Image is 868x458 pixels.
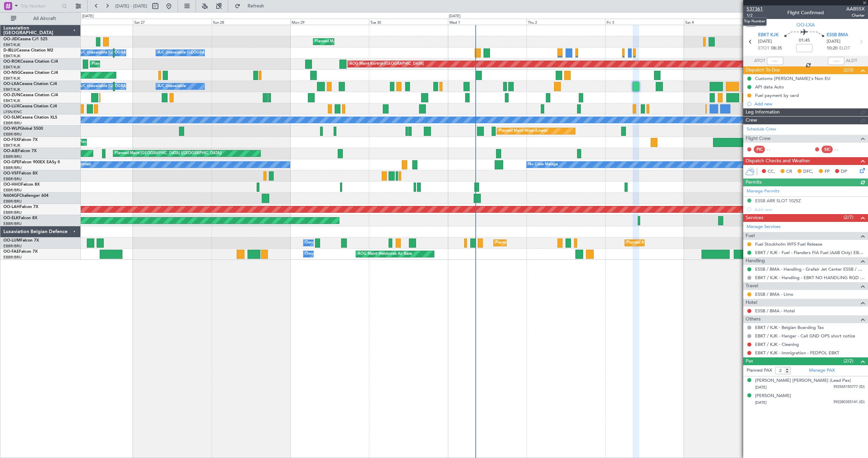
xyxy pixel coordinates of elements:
span: Services [746,214,763,222]
span: DP [841,168,847,175]
a: EBBR/BRU [3,176,22,182]
a: OO-GPEFalcon 900EX EASy II [3,160,60,164]
span: 01:45 [799,37,810,44]
div: Flight Confirmed [787,9,824,16]
a: EBKT/KJK [3,143,20,148]
a: OO-AIEFalcon 7X [3,149,37,153]
a: EBKT / KJK - Immigration - FEDPOL EBKT [755,350,839,356]
span: (2/7) [844,214,853,221]
span: (2/3) [844,66,853,74]
div: Sat 27 [133,19,212,25]
a: OO-VSFFalcon 8X [3,171,38,175]
a: EBBR/BRU [3,210,22,215]
a: EBKT/KJK [3,54,20,59]
span: [DATE] [755,385,767,390]
span: [DATE] [755,400,767,405]
span: ATOT [754,58,765,64]
span: AAB55X [846,5,865,13]
a: LFSN/ENC [3,109,22,114]
a: OO-ROKCessna Citation CJ4 [3,60,58,64]
label: Planned PAX [747,367,772,374]
div: Thu 2 [527,19,605,25]
a: ESSB / BMA - Handling - Grafair Jet Center ESSB / BMA [755,266,865,272]
span: 10:20 [827,45,837,52]
a: OO-LUXCessna Citation CJ4 [3,104,57,108]
div: Planned Maint Milan (Linate) [499,126,548,136]
span: [DATE] [827,38,841,45]
span: 592280355141 (ID) [833,399,865,405]
a: Manage PAX [809,367,835,374]
span: EBKT KJK [758,32,779,39]
a: EBBR/BRU [3,221,22,226]
div: Sat 4 [684,19,763,25]
span: [DATE] - [DATE] [115,3,147,9]
a: EBKT/KJK [3,76,20,81]
a: OO-FAEFalcon 7X [3,250,38,254]
a: OO-ELKFalcon 8X [3,216,37,220]
div: Mon 29 [290,19,369,25]
span: All Aircraft [18,16,72,21]
a: N604GFChallenger 604 [3,194,48,198]
span: Travel [746,282,758,290]
a: OO-FSXFalcon 7X [3,138,38,142]
a: EBKT / KJK - Hangar - Call GND OPS short notice [755,333,855,339]
div: API data Auto [755,84,784,90]
div: AOG Maint Melsbroek Air Base [358,249,412,259]
span: D-IBLU [3,48,17,53]
span: OO-LXA [3,82,19,86]
a: EBKT/KJK [3,98,20,103]
button: Refresh [232,1,272,12]
span: OO-FAE [3,250,19,254]
a: EBKT/KJK [3,65,20,70]
span: OO-AIE [3,149,18,153]
span: OO-LUX [3,104,19,108]
div: Fuel payment by card [755,92,799,98]
a: ESSB / BMA - Limo [755,291,793,297]
a: EBKT/KJK [3,42,20,47]
input: Trip Number [21,1,60,11]
span: OO-GPE [3,160,19,164]
a: EBBR/BRU [3,244,22,249]
div: [DATE] [449,14,460,19]
span: CR [786,168,792,175]
div: Planned Maint [GEOGRAPHIC_DATA] ([GEOGRAPHIC_DATA] National) [627,238,749,248]
div: Trip Number [743,17,767,26]
a: EBKT / KJK - Cleaning [755,341,799,347]
span: ETOT [758,45,769,52]
div: Owner Melsbroek Air Base [305,249,351,259]
span: ESSB BMA [827,32,848,39]
span: OO-ZUN [3,93,20,97]
span: [DATE] [758,38,772,45]
span: ELDT [839,45,850,52]
a: OO-WLPGlobal 5500 [3,127,43,131]
span: OO-ROK [3,60,20,64]
span: OO-JID [3,37,18,41]
span: Others [746,315,761,323]
a: EBKT / KJK - Belgian Boarding Tax [755,325,824,330]
span: Refresh [242,4,270,8]
div: Fri 3 [605,19,684,25]
div: Owner Melsbroek Air Base [305,238,351,248]
a: EBKT / KJK - Handling - EBKT NO HANDLING RQD FOR CJ [755,275,865,280]
a: OO-LAHFalcon 7X [3,205,38,209]
div: Add new [754,101,865,107]
span: CC, [768,168,775,175]
span: 537361 [747,5,763,13]
a: OO-LUMFalcon 7X [3,238,39,243]
div: A/C Unavailable [GEOGRAPHIC_DATA]-[GEOGRAPHIC_DATA] [158,48,266,58]
div: Planned Maint Kortrijk-[GEOGRAPHIC_DATA] [92,59,171,69]
span: OO-HHO [3,183,21,187]
a: EBKT / KJK - Fuel - Flanders FIA Fuel (AAB Only) EBKT / KJK [755,250,865,255]
span: Dispatch Checks and Weather [746,157,810,165]
div: Wed 1 [448,19,527,25]
a: ESSB / BMA - Hotel [755,308,795,314]
span: OO-LUM [3,238,20,243]
button: All Aircraft [7,13,74,24]
a: OO-LXACessna Citation CJ4 [3,82,57,86]
span: OO-FSX [3,138,19,142]
div: A/C Unavailable [158,81,186,91]
a: EBBR/BRU [3,188,22,193]
span: Hotel [746,299,757,307]
a: EBKT/KJK [3,87,20,92]
a: EBBR/BRU [3,154,22,159]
